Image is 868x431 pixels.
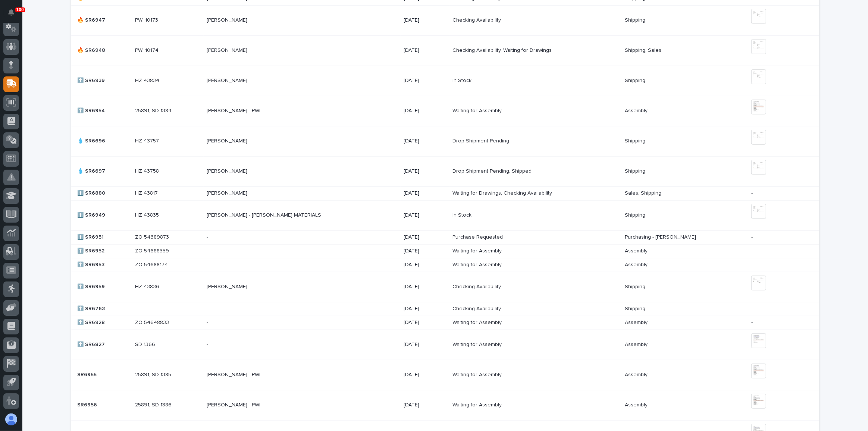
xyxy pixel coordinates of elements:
p: [PERSON_NAME] [207,189,249,196]
p: [DATE] [404,234,446,240]
p: ⬆️ SR6939 [77,76,106,84]
tr: ⬆️ SR6954⬆️ SR6954 25891, SD 138425891, SD 1384 [PERSON_NAME] - PWI[PERSON_NAME] - PWI [DATE]Wait... [71,96,819,126]
p: - [207,260,210,268]
p: 25891, SD 1385 [135,370,173,378]
tr: 💧 SR6697💧 SR6697 HZ 43758HZ 43758 [PERSON_NAME][PERSON_NAME] [DATE]Drop Shipment Pending, Shipped... [71,156,819,186]
tr: ⬆️ SR6959⬆️ SR6959 HZ 43836HZ 43836 [PERSON_NAME][PERSON_NAME] [DATE]Checking AvailabilityCheckin... [71,272,819,302]
p: [DATE] [404,306,446,312]
p: Shipping [625,211,647,218]
p: In Stock [452,211,473,218]
p: ZO 54648833 [135,318,170,326]
tr: ⬆️ SR6952⬆️ SR6952 ZO 54688359ZO 54688359 -- [DATE]Waiting for AssemblyWaiting for Assembly Assem... [71,244,819,258]
p: HZ 43836 [135,282,161,290]
p: [DATE] [404,78,446,84]
p: SD 1366 [135,340,157,348]
p: ⬆️ SR6827 [77,340,106,348]
p: - [207,318,210,326]
p: Drop Shipment Pending [452,136,511,144]
p: 100 [16,7,24,12]
p: [PERSON_NAME] [207,282,249,290]
p: [PERSON_NAME] [207,136,249,144]
p: Shipping [625,282,647,290]
p: - [751,248,807,254]
p: [PERSON_NAME] [207,76,249,84]
p: ⬆️ SR6928 [77,318,106,326]
p: - [751,190,807,196]
tr: ⬆️ SR6951⬆️ SR6951 ZO 54689873ZO 54689873 -- [DATE]Purchase RequestedPurchase Requested Purchasin... [71,230,819,244]
p: HZ 43758 [135,167,160,174]
p: Shipping, Sales [625,46,663,54]
p: Assembly [625,400,649,408]
p: [DATE] [404,284,446,290]
tr: SR6956SR6956 25891, SD 138625891, SD 1386 [PERSON_NAME] - PWI[PERSON_NAME] - PWI [DATE]Waiting fo... [71,390,819,420]
tr: 🔥 SR6947🔥 SR6947 PWI 10173PWI 10173 [PERSON_NAME][PERSON_NAME] [DATE]Checking AvailabilityCheckin... [71,5,819,35]
p: ⬆️ SR6949 [77,211,107,218]
tr: ⬆️ SR6928⬆️ SR6928 ZO 54648833ZO 54648833 -- [DATE]Waiting for AssemblyWaiting for Assembly Assem... [71,316,819,330]
tr: 💧 SR6696💧 SR6696 HZ 43757HZ 43757 [PERSON_NAME][PERSON_NAME] [DATE]Drop Shipment PendingDrop Ship... [71,126,819,156]
p: - [207,304,210,312]
p: Purchase Requested [452,233,504,240]
p: Drop Shipment Pending, Shipped [452,167,533,174]
p: [DATE] [404,138,446,144]
p: 25891, SD 1384 [135,106,173,114]
p: 💧 SR6697 [77,167,107,174]
p: HZ 43834 [135,76,161,84]
p: - [207,246,210,254]
p: - [207,340,210,348]
p: Shipping [625,167,647,174]
tr: 🔥 SR6948🔥 SR6948 PWI 10174PWI 10174 [PERSON_NAME][PERSON_NAME] [DATE]Checking Availability, Waiti... [71,35,819,66]
tr: ⬆️ SR6939⬆️ SR6939 HZ 43834HZ 43834 [PERSON_NAME][PERSON_NAME] [DATE]In StockIn Stock ShippingShi... [71,66,819,96]
p: Checking Availability [452,304,502,312]
p: ⬆️ SR6763 [77,304,106,312]
p: Assembly [625,246,649,254]
p: Waiting for Assembly [452,260,503,268]
p: ⬆️ SR6951 [77,233,105,240]
p: Waiting for Drawings, Checking Availability [452,189,554,196]
p: - [751,262,807,268]
p: Checking Availability [452,282,502,290]
p: [PERSON_NAME] - PWI [207,400,262,408]
p: ZO 54689873 [135,233,170,240]
p: Waiting for Assembly [452,318,503,326]
p: [DATE] [404,168,446,174]
p: [DATE] [404,47,446,54]
tr: SR6955SR6955 25891, SD 138525891, SD 1385 [PERSON_NAME] - PWI[PERSON_NAME] - PWI [DATE]Waiting fo... [71,360,819,390]
p: ZO 54688174 [135,260,169,268]
p: Assembly [625,340,649,348]
p: - [751,234,807,240]
p: Waiting for Assembly [452,340,503,348]
p: ZO 54688359 [135,246,170,254]
tr: ⬆️ SR6949⬆️ SR6949 HZ 43835HZ 43835 [PERSON_NAME] - [PERSON_NAME] MATERIALS[PERSON_NAME] - [PERSO... [71,200,819,230]
p: SR6955 [77,370,98,378]
p: Waiting for Assembly [452,246,503,254]
p: - [751,320,807,326]
tr: ⬆️ SR6953⬆️ SR6953 ZO 54688174ZO 54688174 -- [DATE]Waiting for AssemblyWaiting for Assembly Assem... [71,258,819,272]
button: Notifications [3,4,19,20]
p: PWI 10174 [135,46,160,54]
p: Shipping [625,16,647,23]
tr: ⬆️ SR6827⬆️ SR6827 SD 1366SD 1366 -- [DATE]Waiting for AssemblyWaiting for Assembly AssemblyAssembly [71,330,819,360]
p: SR6956 [77,400,98,408]
p: [DATE] [404,212,446,218]
p: [PERSON_NAME] [207,46,249,54]
p: Sales, Shipping [625,189,663,196]
p: Waiting for Assembly [452,106,503,114]
p: ⬆️ SR6959 [77,282,106,290]
p: Waiting for Assembly [452,400,503,408]
p: PWI 10173 [135,16,160,23]
p: Assembly [625,370,649,378]
p: Waiting for Assembly [452,370,503,378]
div: Notifications100 [9,9,19,21]
p: ⬆️ SR6954 [77,106,106,114]
p: - [207,233,210,240]
p: ⬆️ SR6953 [77,260,106,268]
p: 🔥 SR6948 [77,46,107,54]
p: ⬆️ SR6880 [77,189,107,196]
p: [DATE] [404,402,446,408]
p: Purchasing - [PERSON_NAME] [625,233,698,240]
p: Assembly [625,260,649,268]
tr: ⬆️ SR6880⬆️ SR6880 HZ 43817HZ 43817 [PERSON_NAME][PERSON_NAME] [DATE]Waiting for Drawings, Checki... [71,186,819,200]
p: [PERSON_NAME] [207,16,249,23]
p: [DATE] [404,320,446,326]
p: HZ 43817 [135,189,159,196]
